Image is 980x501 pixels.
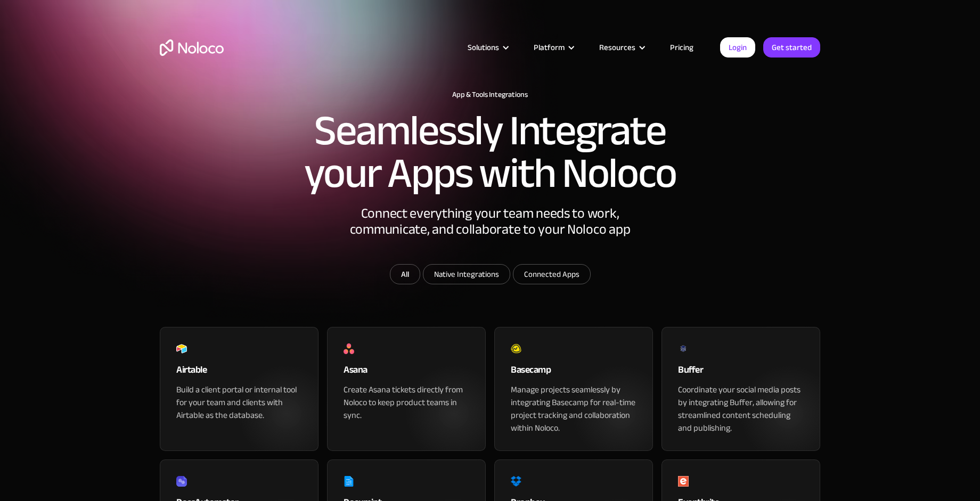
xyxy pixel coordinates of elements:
a: home [160,39,224,56]
div: Manage projects seamlessly by integrating Basecamp for real-time project tracking and collaborati... [511,383,636,434]
a: BasecampManage projects seamlessly by integrating Basecamp for real-time project tracking and col... [494,327,653,451]
a: BufferCoordinate your social media posts by integrating Buffer, allowing for streamlined content ... [661,327,820,451]
a: Login [720,37,755,58]
a: Pricing [657,40,707,54]
a: Get started [763,37,820,58]
div: Platform [534,40,565,54]
a: All [390,264,420,284]
form: Email Form [277,264,703,287]
div: Resources [599,40,635,54]
div: Build a client portal or internal tool for your team and clients with Airtable as the database. [176,383,302,422]
div: Create Asana tickets directly from Noloco to keep product teams in sync. [344,383,469,422]
div: Buffer [678,362,804,383]
h2: Seamlessly Integrate your Apps with Noloco [304,110,676,195]
div: Connect everything your team needs to work, communicate, and collaborate to your Noloco app [330,206,650,264]
div: Asana [344,362,469,383]
div: Solutions [468,40,499,54]
div: Basecamp [511,362,636,383]
div: Platform [520,40,586,54]
div: Resources [586,40,657,54]
div: Coordinate your social media posts by integrating Buffer, allowing for streamlined content schedu... [678,383,804,434]
div: Solutions [454,40,520,54]
a: AsanaCreate Asana tickets directly from Noloco to keep product teams in sync. [327,327,486,451]
a: AirtableBuild a client portal or internal tool for your team and clients with Airtable as the dat... [160,327,318,451]
div: Airtable [176,362,302,383]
